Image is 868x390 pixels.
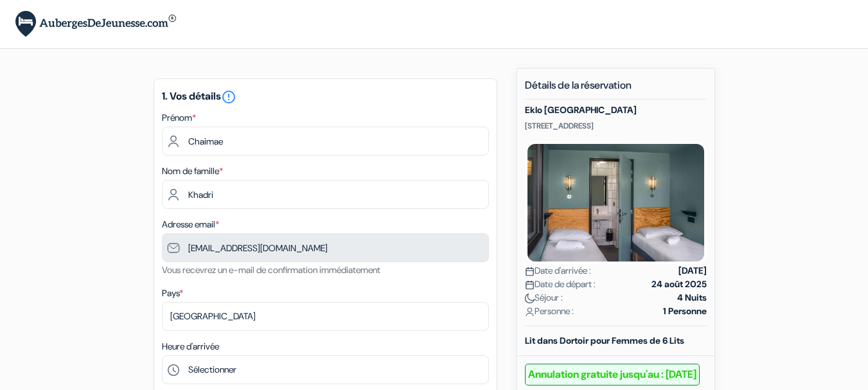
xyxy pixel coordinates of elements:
img: calendar.svg [525,267,535,276]
h5: 1. Vos détails [162,89,489,105]
img: user_icon.svg [525,307,535,317]
h5: Détails de la réservation [525,79,707,100]
input: Entrez votre prénom [162,127,489,155]
i: error_outline [221,89,236,105]
span: Date d'arrivée : [525,264,591,278]
h5: Eklo [GEOGRAPHIC_DATA] [525,105,707,116]
span: Date de départ : [525,278,596,291]
label: Nom de famille [162,164,223,178]
b: Lit dans Dortoir pour Femmes de 6 Lits [525,335,684,346]
strong: 24 août 2025 [651,278,707,291]
b: Annulation gratuite jusqu'au : [DATE] [525,364,700,386]
strong: 1 Personne [663,305,707,318]
strong: [DATE] [678,264,707,278]
label: Adresse email [162,218,219,231]
small: Vous recevrez un e-mail de confirmation immédiatement [162,264,380,276]
input: Entrer le nom de famille [162,180,489,209]
span: Personne : [525,305,574,318]
img: moon.svg [525,294,535,303]
img: calendar.svg [525,280,535,290]
strong: 4 Nuits [677,291,707,305]
p: [STREET_ADDRESS] [525,121,707,131]
label: Heure d'arrivée [162,340,219,353]
span: Séjour : [525,291,563,305]
label: Pays [162,287,183,300]
img: AubergesDeJeunesse.com [15,11,176,37]
label: Prénom [162,111,196,125]
input: Entrer adresse e-mail [162,233,489,262]
a: error_outline [221,89,236,103]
